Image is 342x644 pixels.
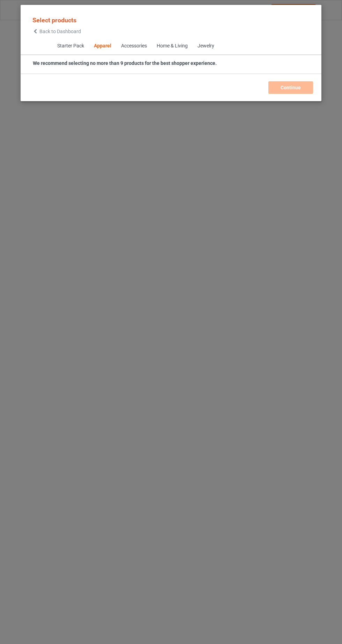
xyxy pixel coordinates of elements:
[94,43,111,50] div: Apparel
[121,43,147,50] div: Accessories
[32,16,76,24] span: Select products
[156,43,187,50] div: Home & Living
[39,29,81,34] span: Back to Dashboard
[33,60,217,66] strong: We recommend selecting no more than 9 products for the best shopper experience.
[52,38,89,54] span: Starter Pack
[197,43,214,50] div: Jewelry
